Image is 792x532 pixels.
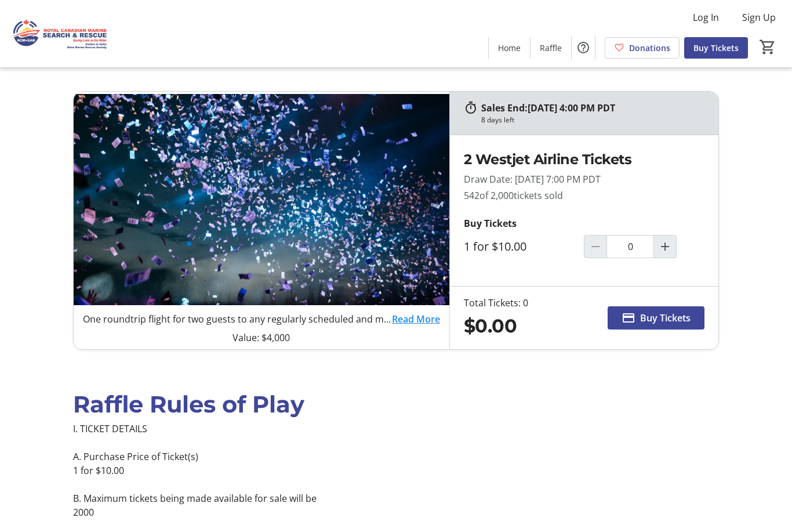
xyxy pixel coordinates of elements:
p: 1 for $10.00 [73,464,719,477]
div: 8 days left [481,115,514,125]
p: Draw Date: [DATE] 7:00 PM PDT [464,172,704,186]
div: Raffle Rules of Play [73,387,719,422]
p: I. TICKET DETAILS [73,422,719,436]
a: Buy Tickets [684,37,748,59]
span: Sales End: [481,102,528,114]
strong: Buy Tickets [464,217,517,230]
p: Value: $4,000 [83,331,440,345]
span: Log In [693,10,719,24]
button: Log In [684,8,728,27]
div: Total Tickets: 0 [464,296,528,310]
p: A. Purchase Price of Ticket(s) [73,450,719,464]
a: Home [489,37,530,59]
span: Buy Tickets [640,311,691,325]
a: Read More [392,312,440,326]
button: Increment by one [654,236,676,258]
label: 1 for $10.00 [464,240,526,254]
img: 2 Westjet Airline Tickets [74,92,449,307]
button: Buy Tickets [608,306,704,330]
button: Cart [757,37,778,57]
p: One roundtrip flight for two guests to any regularly scheduled and marketed WestJet destination*!... [83,312,392,326]
span: Home [498,42,521,54]
span: of 2,000 [479,189,514,202]
span: Raffle [540,42,562,54]
p: 2000 [73,505,719,519]
a: Donations [605,37,680,59]
p: 542 tickets sold [464,189,704,202]
div: $0.00 [464,312,528,340]
button: Sign Up [733,8,785,27]
span: Donations [629,42,670,54]
a: Raffle [531,37,571,59]
img: Royal Canadian Marine Search and Rescue - Station 8's Logo [7,5,110,63]
span: [DATE] 4:00 PM PDT [528,102,615,114]
p: B. Maximum tickets being made available for sale will be [73,491,719,505]
button: Help [572,36,595,59]
span: Sign Up [742,10,776,24]
h2: 2 Westjet Airline Tickets [464,149,704,170]
span: Buy Tickets [693,42,739,54]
